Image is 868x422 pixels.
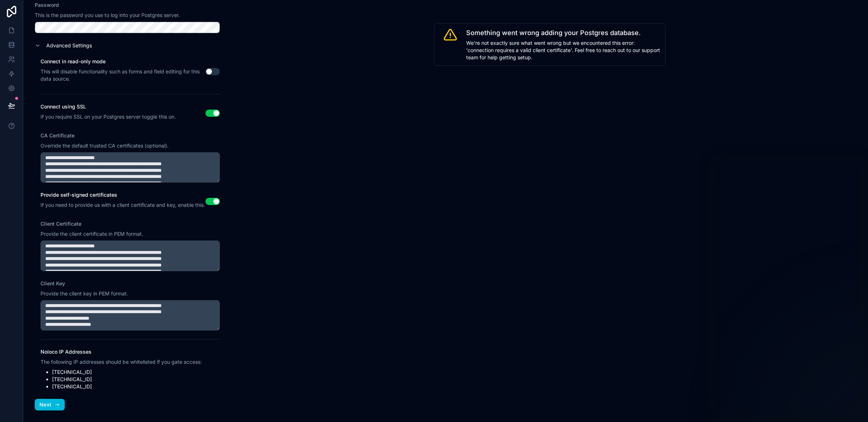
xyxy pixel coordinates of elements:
span: Next [39,401,51,408]
label: Client Key [41,280,65,287]
iframe: Intercom live chat [716,160,861,415]
label: Connect using SSL [41,103,176,110]
p: Override the default trusted CA certificates (optional). [41,142,220,149]
label: Connect in read-only mode [41,58,205,65]
p: This is the password you use to log into your Postgres server. [35,12,220,19]
label: CA Certificate [41,132,75,139]
span: We're not exactly sure what went wrong but we encountered this error: 'connection requires a vali... [466,39,661,61]
div: This will disable functionality such as forms and field editing for this data source. [41,68,205,82]
span: Something went wrong adding your Postgres database. [466,28,661,38]
label: Client Certificate [41,220,81,227]
li: [TECHNICAL_ID] [52,368,202,376]
div: The following IP addresses should be whitelisted if you gate access: [41,358,202,366]
button: Next [35,399,65,410]
li: [TECHNICAL_ID] [52,376,202,383]
li: [TECHNICAL_ID] [52,383,202,390]
label: Noloco IP Addresses [41,348,202,355]
div: If you require SSL on your Postgres server toggle this on. [41,113,176,120]
div: If you need to provide us with a client certificate and key, enable this. [41,201,205,209]
p: Provide the client certificate in PEM format. [41,230,220,238]
label: Password [35,1,59,9]
label: Provide self-signed certificates [41,191,205,199]
label: Advanced Settings [46,42,92,49]
p: Provide the client key in PEM format. [41,290,220,297]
